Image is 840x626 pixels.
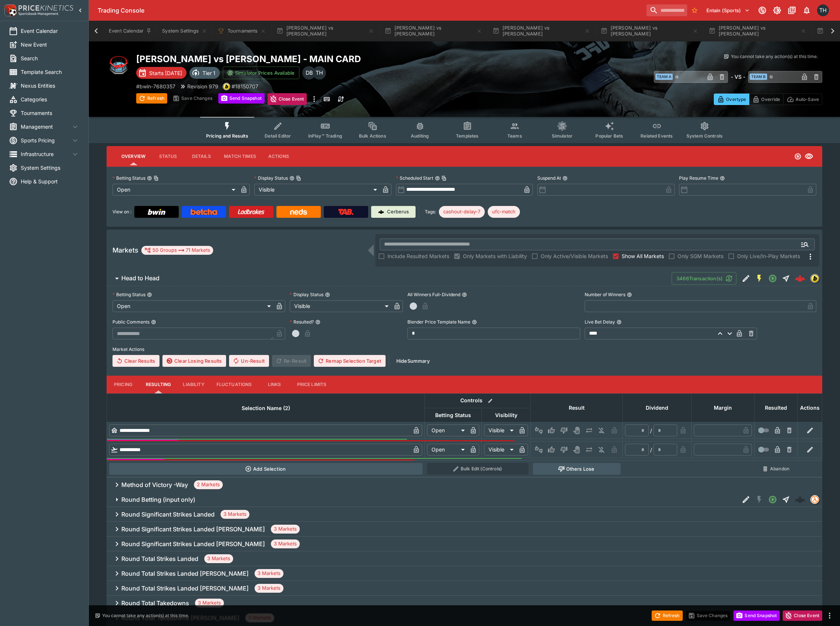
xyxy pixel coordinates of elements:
p: Cerberus [387,208,409,216]
button: Open [766,493,779,506]
div: 50 Groups 71 Markets [144,246,210,255]
button: Add Selection [109,463,423,475]
button: Bulk Edit (Controls) [427,463,528,475]
th: Resulted [755,393,798,422]
p: Display Status [254,175,288,181]
div: bwin [810,274,819,283]
button: Clear Losing Results [162,355,226,367]
button: Actions [262,148,295,165]
h6: Round Significant Strikes Landed [PERSON_NAME] [121,525,265,533]
button: HideSummary [392,355,434,367]
div: Visible [484,444,516,456]
button: Void [571,424,582,436]
div: Trading Console [98,7,644,14]
p: Auto-Save [796,95,819,103]
svg: More [806,252,815,261]
button: Open [766,272,779,285]
p: Betting Status [112,175,145,181]
button: Overview [115,148,151,165]
label: Tags: [425,206,436,218]
span: Event Calendar [21,27,80,35]
span: ufc-match [488,208,520,216]
button: Un-Result [229,355,269,367]
button: Liability [177,376,210,393]
div: / [650,427,652,434]
span: 3 Markets [195,599,224,607]
button: Head to Head [107,271,672,286]
span: New Event [21,41,80,48]
span: Management [21,123,71,131]
button: Price Limits [291,376,333,393]
span: Team A [655,74,673,80]
button: Suspend At [562,176,568,181]
p: Overtype [726,95,746,103]
button: Public Comments [151,319,156,325]
span: Visibility [487,411,525,420]
button: Fluctuations [211,376,258,393]
img: PriceKinetics [19,5,73,11]
span: Infrastructure [21,150,71,158]
span: System Settings [21,164,80,172]
img: Sportsbook Management [19,12,58,16]
span: Auditing [411,133,429,139]
button: Eliminated In Play [596,444,608,456]
h6: Head to Head [121,274,159,282]
th: Dividend [623,393,692,422]
span: 2 Markets [194,481,223,488]
img: PriceKinetics Logo [2,3,17,18]
button: Override [749,94,783,105]
span: Show All Markets [622,252,664,260]
button: Notifications [800,4,813,17]
div: Start From [714,94,822,105]
label: View on : [112,206,131,218]
h6: Round Significant Strikes Landed [121,511,215,518]
h6: - VS - [731,73,745,81]
span: Help & Support [21,177,80,185]
span: Only Markets with Liability [463,252,527,260]
div: / [650,446,652,454]
button: Others Lose [533,463,621,475]
button: Copy To Clipboard [154,176,159,181]
span: Only SGM Markets [678,252,723,260]
span: 3 Markets [255,570,283,577]
div: Visible [254,184,380,196]
button: All Winners Full-Dividend [462,292,467,297]
p: You cannot take any action(s) at this time. [102,612,189,619]
p: Tier 1 [202,69,215,77]
span: Sports Pricing [21,136,71,144]
button: Select Tenant [702,4,754,16]
div: Betting Target: cerberus [439,206,485,218]
span: Tournaments [21,109,80,117]
p: Scheduled Start [396,175,433,181]
button: Clear Results [112,355,159,367]
h5: Markets [112,246,138,254]
button: SGM Enabled [753,272,766,285]
button: Close Event [268,93,307,105]
span: Include Resulted Markets [387,252,449,260]
p: All Winners Full-Dividend [407,291,460,298]
span: Bulk Actions [359,133,386,139]
span: Nexus Entities [21,82,80,89]
span: Only Active/Visible Markets [541,252,608,260]
div: Visible [484,424,516,436]
button: Status [151,148,185,165]
div: Event type filters [200,117,729,143]
svg: Open [768,274,777,283]
button: Open [798,238,812,251]
button: Refresh [652,610,683,621]
label: Market Actions [112,344,816,355]
span: 3 Markets [221,511,249,518]
h6: Round Total Strikes Landed [PERSON_NAME] [121,585,249,592]
img: bwin.png [223,83,230,90]
div: Open [427,444,467,456]
span: Detail Editor [265,133,291,139]
p: Copy To Clipboard [136,82,175,90]
button: Betting StatusCopy To Clipboard [147,176,152,181]
p: Blender Price Template Name [407,319,470,325]
h6: Round Betting (input only) [121,496,195,504]
button: [PERSON_NAME] vs [PERSON_NAME] [380,21,487,41]
button: Straight [779,493,793,506]
button: Overtype [714,94,749,105]
span: 3 Markets [271,525,300,533]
